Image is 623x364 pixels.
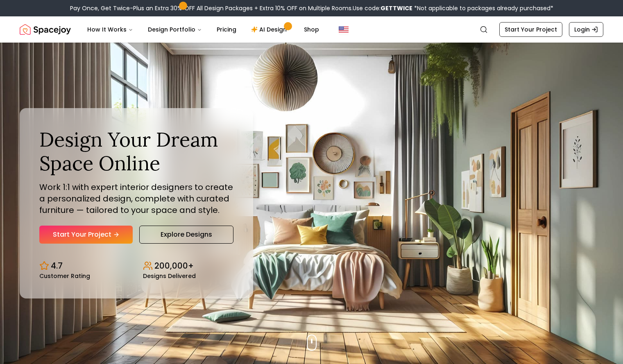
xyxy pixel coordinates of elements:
[210,21,243,38] a: Pricing
[70,4,553,12] div: Pay Once, Get Twice-Plus an Extra 30% OFF All Design Packages + Extra 10% OFF on Multiple Rooms.
[81,21,140,38] button: How It Works
[20,21,71,38] img: Spacejoy Logo
[39,181,233,216] p: Work 1:1 with expert interior designers to create a personalized design, complete with curated fu...
[499,22,562,37] a: Start Your Project
[20,16,603,43] nav: Global
[39,128,233,175] h1: Design Your Dream Space Online
[339,25,349,34] img: United States
[51,260,63,271] p: 4.7
[139,226,233,244] a: Explore Designs
[353,4,412,12] span: Use code:
[39,226,133,244] a: Start Your Project
[569,22,603,37] a: Login
[39,273,90,279] small: Customer Rating
[412,4,553,12] span: *Not applicable to packages already purchased*
[143,273,196,279] small: Designs Delivered
[297,21,326,38] a: Shop
[20,21,71,38] a: Spacejoy
[154,260,194,271] p: 200,000+
[141,21,208,38] button: Design Portfolio
[81,21,326,38] nav: Main
[381,4,412,12] b: GETTWICE
[39,253,233,279] div: Design stats
[245,21,296,38] a: AI Design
